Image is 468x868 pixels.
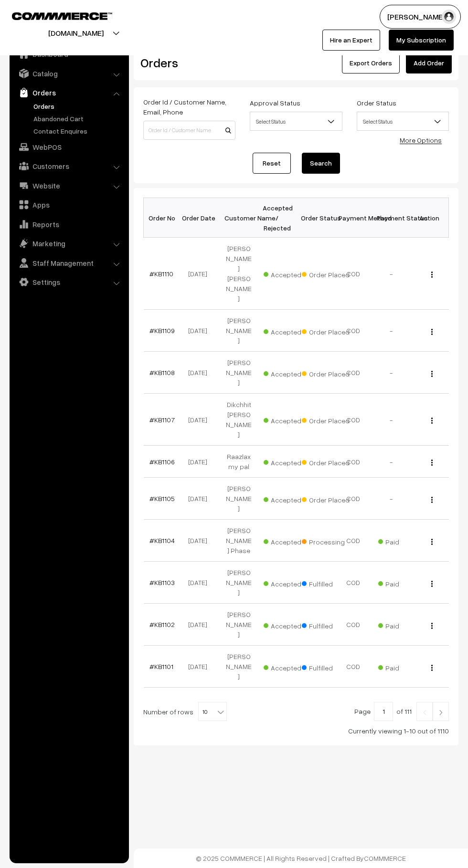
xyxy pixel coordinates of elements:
[334,478,372,520] td: COD
[220,646,258,688] td: [PERSON_NAME]
[12,138,126,156] a: WebPOS
[31,126,126,136] a: Contact Enquires
[181,394,220,446] td: [DATE]
[334,238,372,310] td: COD
[302,153,340,174] button: Search
[334,198,372,238] th: Payment Method
[431,581,433,587] img: Menu
[181,238,220,310] td: [DATE]
[181,478,220,520] td: [DATE]
[322,30,380,51] a: Hire an Expert
[15,21,137,45] button: [DOMAIN_NAME]
[372,478,411,520] td: -
[149,620,175,628] a: #KB1102
[406,52,452,73] a: Add Order
[334,446,372,478] td: COD
[250,112,342,131] span: Select Status
[220,478,258,520] td: [PERSON_NAME]
[220,198,258,238] th: Customer Name
[143,726,449,736] div: Currently viewing 1-10 out of 1110
[143,121,235,140] input: Order Id / Customer Name / Customer Email / Customer Phone
[12,65,126,82] a: Catalog
[140,55,234,70] h2: Orders
[258,198,296,238] th: Accepted / Rejected
[264,267,311,280] span: Accepted
[264,576,311,589] span: Accepted
[12,84,126,101] a: Orders
[378,576,426,589] span: Paid
[389,30,454,51] a: My Subscription
[378,618,426,631] span: Paid
[264,324,311,337] span: Accepted
[302,576,350,589] span: Fulfilled
[12,157,126,175] a: Customers
[411,198,449,238] th: Action
[302,366,350,379] span: Order Placed
[302,492,350,505] span: Order Placed
[357,113,448,130] span: Select Status
[431,371,433,377] img: Menu
[357,112,449,131] span: Select Status
[334,352,372,394] td: COD
[253,153,291,174] a: Reset
[302,534,350,547] span: Processing
[181,646,220,688] td: [DATE]
[264,492,311,505] span: Accepted
[181,310,220,352] td: [DATE]
[431,623,433,629] img: Menu
[264,660,311,673] span: Accepted
[144,198,182,238] th: Order No
[431,272,433,278] img: Menu
[12,12,112,20] img: COMMMERCE
[342,52,400,73] button: Export Orders
[334,520,372,562] td: COD
[134,848,468,868] footer: © 2025 COMMMERCE | All Rights Reserved | Crafted By
[334,604,372,646] td: COD
[264,455,311,468] span: Accepted
[431,418,433,424] img: Menu
[334,310,372,352] td: COD
[149,368,175,376] a: #KB1108
[380,5,461,29] button: [PERSON_NAME]…
[220,310,258,352] td: [PERSON_NAME]
[431,460,433,466] img: Menu
[12,273,126,291] a: Settings
[334,394,372,446] td: COD
[149,326,175,335] a: #KB1109
[149,536,175,544] a: #KB1104
[31,101,126,111] a: Orders
[12,216,126,233] a: Reports
[12,254,126,272] a: Staff Management
[181,446,220,478] td: [DATE]
[264,618,311,631] span: Accepted
[334,562,372,604] td: COD
[357,98,396,108] label: Order Status
[220,238,258,310] td: [PERSON_NAME] [PERSON_NAME]
[220,520,258,562] td: [PERSON_NAME] Phase
[181,604,220,646] td: [DATE]
[302,455,350,468] span: Order Placed
[264,366,311,379] span: Accepted
[364,854,406,862] a: COMMMERCE
[149,494,175,502] a: #KB1105
[420,710,429,715] img: Left
[220,446,258,478] td: Raazlaxmy pal
[149,662,173,670] a: #KB1101
[181,198,220,238] th: Order Date
[149,578,175,586] a: #KB1103
[372,352,411,394] td: -
[372,238,411,310] td: -
[31,114,126,124] a: Abandoned Cart
[149,416,175,424] a: #KB1107
[302,413,350,426] span: Order Placed
[12,196,126,213] a: Apps
[431,539,433,545] img: Menu
[431,665,433,671] img: Menu
[181,520,220,562] td: [DATE]
[149,458,175,466] a: #KB1106
[431,497,433,503] img: Menu
[143,707,193,717] span: Number of rows
[181,562,220,604] td: [DATE]
[354,707,371,715] span: Page
[220,604,258,646] td: [PERSON_NAME]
